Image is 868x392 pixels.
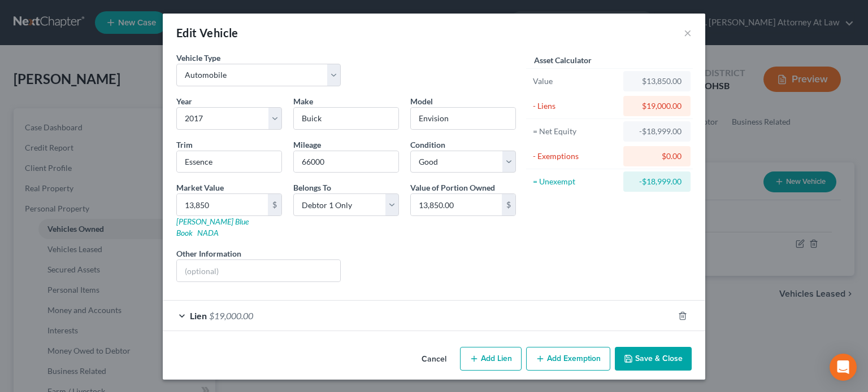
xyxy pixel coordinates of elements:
a: NADA [197,228,219,237]
button: Add Lien [460,347,522,371]
div: - Liens [533,100,618,112]
label: Model [410,95,433,107]
div: $19,000.00 [632,100,682,112]
label: Other Information [176,248,241,259]
div: -$18,999.00 [632,126,682,137]
span: Belongs To [293,183,331,192]
div: Value [533,76,618,87]
button: Cancel [413,348,455,371]
div: $0.00 [632,151,682,162]
input: ex. Nissan [294,108,398,129]
label: Trim [176,139,193,151]
div: = Unexempt [533,176,618,187]
input: 0.00 [411,194,502,215]
button: × [684,26,692,39]
input: 0.00 [177,194,268,215]
input: (optional) [177,260,340,281]
div: - Exemptions [533,151,618,162]
span: $19,000.00 [209,310,253,321]
input: ex. LS, LT, etc [177,151,281,173]
div: Edit Vehicle [176,25,238,41]
input: -- [294,151,398,173]
label: Vehicle Type [176,52,220,64]
button: Save & Close [615,347,692,371]
label: Market Value [176,182,224,193]
div: Open Intercom Messenger [830,354,857,381]
div: $13,850.00 [632,76,682,87]
label: Condition [410,139,445,151]
label: Value of Portion Owned [410,182,495,193]
span: Make [293,96,313,106]
span: Lien [190,310,207,321]
input: ex. Altima [411,108,515,129]
div: $ [268,194,281,215]
div: $ [502,194,515,215]
a: [PERSON_NAME] Blue Book [176,217,249,237]
button: Add Exemption [526,347,610,371]
label: Mileage [293,139,321,151]
label: Year [176,95,192,107]
div: -$18,999.00 [632,176,682,187]
label: Asset Calculator [534,54,592,66]
div: = Net Equity [533,126,618,137]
